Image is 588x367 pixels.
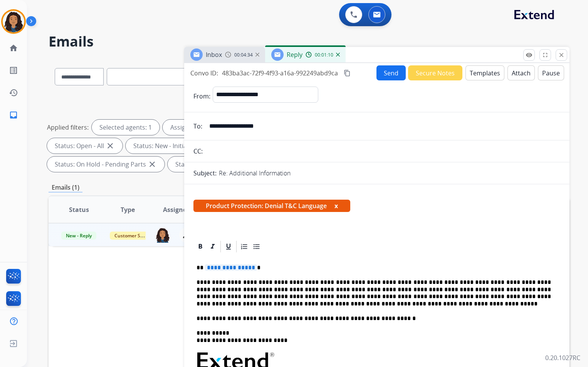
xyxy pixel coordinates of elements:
span: Customer Support [110,232,160,240]
button: Templates [465,65,504,80]
button: Attach [507,65,535,80]
div: Status: On Hold - Pending Parts [47,157,165,172]
span: Status [69,205,89,214]
mat-icon: close [106,141,115,150]
span: Type [121,205,135,214]
p: Applied filters: [47,123,89,132]
span: 483ba3ac-72f9-4f93-a16a-992249abd9ca [222,69,338,77]
mat-icon: close [148,160,157,169]
span: 00:01:10 [315,52,333,58]
div: Status: New - Initial [126,138,207,153]
span: New - Reply [61,232,96,240]
img: agent-avatar [155,227,170,243]
p: Subject: [193,168,217,178]
mat-icon: history [9,88,18,97]
span: 00:04:34 [234,52,253,58]
div: Assigned to me [163,120,223,135]
div: Bullet List [251,241,262,252]
p: From: [193,92,210,101]
p: To: [193,122,202,131]
div: Status: Open - All [47,138,123,153]
mat-icon: close [558,52,565,58]
mat-icon: list_alt [9,66,18,75]
mat-icon: inbox [9,110,18,120]
span: Inbox [206,50,222,59]
div: Ordered List [239,241,250,252]
span: Product Protection: Denial T&C Language [193,200,350,212]
button: Secure Notes [408,65,462,80]
mat-icon: person_remove [182,230,192,240]
p: Convo ID: [190,68,218,78]
span: Assignee [163,205,190,214]
button: Send [376,65,406,80]
div: Underline [223,241,234,252]
div: Selected agents: 1 [92,120,160,135]
div: Status: On Hold - Servicers [168,157,271,172]
mat-icon: home [9,43,18,53]
button: Pause [538,65,564,80]
mat-icon: content_copy [344,70,351,77]
span: Reply [287,50,302,59]
p: Emails (1) [49,183,82,192]
div: Bold [195,241,206,252]
mat-icon: fullscreen [542,52,549,58]
p: Re: Additional Information [219,168,291,178]
mat-icon: remove_red_eye [526,52,533,58]
div: Italic [207,241,218,252]
button: x [334,201,338,210]
p: CC: [193,147,203,156]
h2: Emails [49,34,570,49]
img: avatar [3,11,24,32]
p: 0.20.1027RC [545,353,580,362]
